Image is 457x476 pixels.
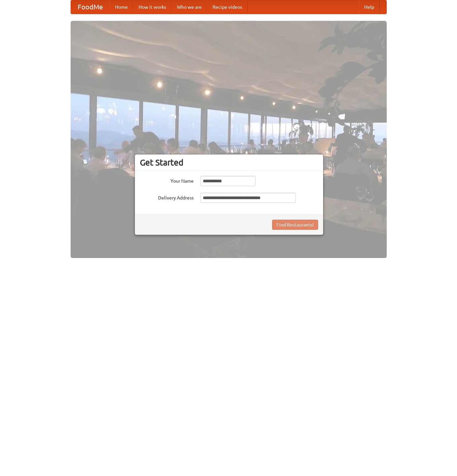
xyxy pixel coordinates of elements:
[71,0,110,14] a: FoodMe
[172,0,207,14] a: Who we are
[110,0,133,14] a: Home
[140,157,318,168] h3: Get Started
[272,220,318,230] button: Find Restaurants!
[359,0,380,14] a: Help
[207,0,247,14] a: Recipe videos
[140,193,194,201] label: Delivery Address
[133,0,172,14] a: How it works
[140,176,194,184] label: Your Name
